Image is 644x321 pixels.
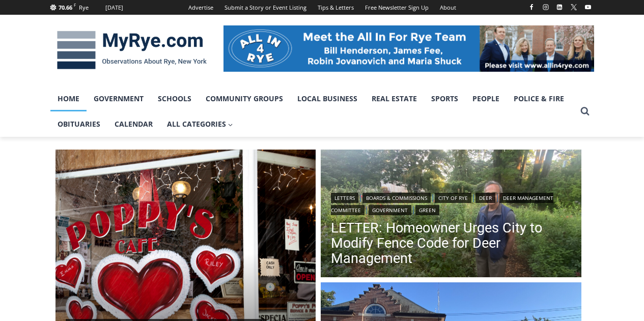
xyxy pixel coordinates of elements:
[105,3,123,12] div: [DATE]
[465,86,507,111] a: People
[331,220,571,266] a: LETTER: Homeowner Urges City to Modify Fence Code for Deer Management
[50,86,87,111] a: Home
[199,86,290,111] a: Community Groups
[540,1,552,13] a: Instagram
[435,193,471,203] a: City of Rye
[223,25,594,71] img: All in for Rye
[167,119,233,130] span: All Categories
[160,111,240,137] a: All Categories
[331,191,571,215] div: | | | | | |
[87,86,151,111] a: Government
[50,86,576,137] nav: Primary Navigation
[50,24,213,77] img: MyRye.com
[525,1,538,13] a: Facebook
[369,205,411,215] a: Government
[553,1,566,13] a: Linkedin
[321,150,581,280] img: (PHOTO: Shankar Narayan in his native plant perennial garden on Manursing Way in Rye on Sunday, S...
[79,3,89,12] div: Rye
[507,86,571,111] a: Police & Fire
[290,86,365,111] a: Local Business
[107,111,160,137] a: Calendar
[331,193,358,203] a: Letters
[59,4,72,11] span: 70.66
[321,150,581,280] a: Read More LETTER: Homeowner Urges City to Modify Fence Code for Deer Management
[74,2,76,8] span: F
[151,86,199,111] a: Schools
[568,1,580,13] a: X
[475,193,495,203] a: Deer
[362,193,431,203] a: Boards & Commissions
[576,102,594,121] button: View Search Form
[50,111,107,137] a: Obituaries
[365,86,424,111] a: Real Estate
[415,205,439,215] a: Green
[582,1,594,13] a: YouTube
[424,86,465,111] a: Sports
